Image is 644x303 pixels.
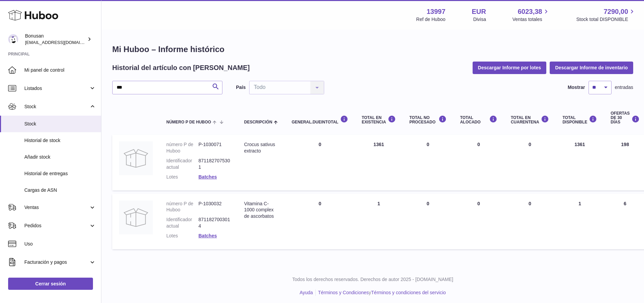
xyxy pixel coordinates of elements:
[318,290,369,295] a: Términos y Condiciones
[24,103,89,110] span: Stock
[166,233,198,239] dt: Lotes
[119,201,153,234] img: product image
[409,115,447,124] div: Total NO PROCESADO
[166,216,198,229] dt: Identificador actual
[518,7,542,16] span: 6023,38
[24,223,89,229] span: Pedidos
[355,194,403,249] td: 1
[576,16,636,23] span: Stock total DISPONIBLE
[563,115,597,124] div: Total DISPONIBLE
[24,67,96,73] span: Mi panel de control
[550,62,633,74] button: Descargar Informe de inventario
[292,115,348,124] div: general.dueInTotal
[25,40,99,45] span: [EMAIL_ADDRESS][DOMAIN_NAME]
[236,84,246,91] label: País
[529,142,531,147] span: 0
[166,120,211,124] span: número P de Huboo
[511,115,549,124] div: Total en CUARENTENA
[611,111,639,125] div: OFERTAS DE 30 DÍAS
[355,135,403,190] td: 1361
[198,233,217,238] a: Batches
[107,276,639,283] p: Todos los derechos reservados. Derechos de autor 2025 - [DOMAIN_NAME]
[24,85,89,92] span: Listados
[198,141,231,154] dd: P-1030071
[576,7,636,23] a: 7290,00 Stock total DISPONIBLE
[244,120,272,124] span: Descripción
[8,34,18,44] img: info@bonusan.es
[473,62,547,74] button: Descargar Informe por lotes
[198,158,231,170] dd: 8711827075301
[529,201,531,206] span: 0
[403,135,453,190] td: 0
[285,135,355,190] td: 0
[244,141,278,154] div: Crocus sativus extracto
[24,204,89,211] span: Ventas
[362,115,396,124] div: Total en EXISTENCIA
[615,84,633,91] span: entradas
[24,154,96,160] span: Añadir stock
[198,216,231,229] dd: 8711827003014
[166,141,198,154] dt: número P de Huboo
[112,63,250,72] h2: Historial del artículo con [PERSON_NAME]
[198,174,217,180] a: Batches
[472,7,486,16] strong: EUR
[8,278,93,290] a: Cerrar sesión
[300,290,313,295] a: Ayuda
[416,16,445,23] div: Ref de Huboo
[112,44,633,55] h1: Mi Huboo – Informe histórico
[198,201,231,213] dd: P-1030032
[460,115,497,124] div: Total ALOCADO
[512,16,550,23] span: Ventas totales
[166,158,198,170] dt: Identificador actual
[119,141,153,175] img: product image
[244,201,278,220] div: Vitamina C-1000 complex de ascorbatos
[24,170,96,177] span: Historial de entregas
[24,121,96,127] span: Stock
[556,194,604,249] td: 1
[166,201,198,213] dt: número P de Huboo
[453,194,504,249] td: 0
[24,187,96,193] span: Cargas de ASN
[371,290,446,295] a: Términos y condiciones del servicio
[25,33,86,46] div: Bonusan
[556,135,604,190] td: 1361
[24,137,96,144] span: Historial de stock
[453,135,504,190] td: 0
[568,84,585,91] label: Mostrar
[604,7,628,16] span: 7290,00
[427,7,446,16] strong: 13997
[512,7,550,23] a: 6023,38 Ventas totales
[403,194,453,249] td: 0
[473,16,486,23] div: Divisa
[24,259,89,265] span: Facturación y pagos
[166,174,198,180] dt: Lotes
[285,194,355,249] td: 0
[316,289,446,296] li: y
[24,241,96,247] span: Uso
